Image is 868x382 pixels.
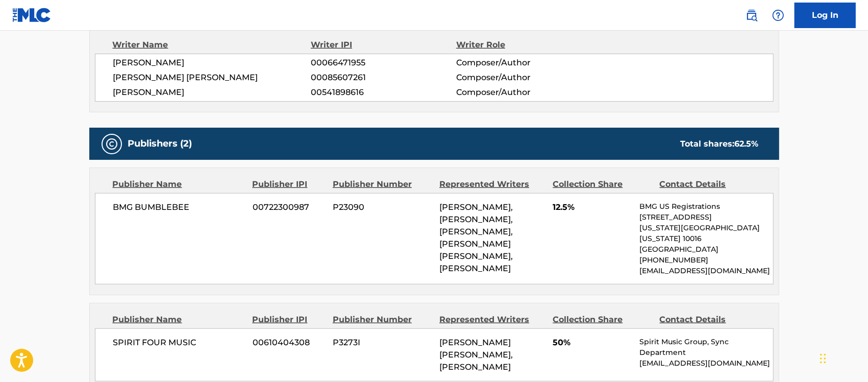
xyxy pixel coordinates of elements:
span: 62.5 % [735,139,759,149]
img: MLC Logo [12,8,52,22]
div: Contact Details [660,314,759,326]
span: 00541898616 [311,86,456,99]
span: BMG BUMBLEBEE [113,201,245,213]
p: [EMAIL_ADDRESS][DOMAIN_NAME] [639,266,773,276]
span: [PERSON_NAME] [113,57,311,69]
p: Spirit Music Group, Sync Department [639,337,773,358]
a: Log In [795,3,856,28]
img: Publishers [106,138,118,150]
span: [PERSON_NAME], [PERSON_NAME], [PERSON_NAME], [PERSON_NAME] [PERSON_NAME], [PERSON_NAME] [439,202,513,273]
div: Publisher Name [113,178,245,190]
div: Represented Writers [439,314,545,326]
div: Collection Share [553,178,652,190]
div: Represented Writers [439,178,545,190]
span: 00085607261 [311,71,456,84]
p: [EMAIL_ADDRESS][DOMAIN_NAME] [639,358,773,369]
div: Help [768,5,788,26]
div: Collection Share [553,314,652,326]
div: Publisher IPI [253,314,325,326]
p: BMG US Registrations [639,201,773,212]
div: Writer IPI [311,39,456,51]
div: Writer Name [113,39,311,51]
span: Composer/Author [456,71,588,84]
a: Public Search [741,5,762,26]
span: 00610404308 [253,337,325,349]
div: Publisher Name [113,314,245,326]
iframe: Chat Widget [817,333,868,382]
div: Writer Role [456,39,588,51]
span: 00066471955 [311,57,456,69]
div: Publisher Number [333,178,432,190]
span: [PERSON_NAME] [113,86,311,99]
span: 00722300987 [253,201,325,213]
h5: Publishers (2) [128,138,192,150]
div: Total shares: [681,138,759,150]
span: 50% [553,337,632,349]
span: Composer/Author [456,86,588,99]
p: [STREET_ADDRESS] [639,212,773,223]
p: [US_STATE][GEOGRAPHIC_DATA][US_STATE] 10016 [639,223,773,244]
span: 12.5% [553,201,632,213]
div: Drag [820,343,826,374]
p: [GEOGRAPHIC_DATA] [639,244,773,255]
span: P3273I [333,337,432,349]
span: SPIRIT FOUR MUSIC [113,337,245,349]
div: Publisher IPI [253,178,325,190]
span: Composer/Author [456,57,588,69]
span: P23090 [333,201,432,213]
span: [PERSON_NAME] [PERSON_NAME], [PERSON_NAME] [439,338,513,372]
img: search [746,9,758,21]
p: [PHONE_NUMBER] [639,255,773,266]
div: Publisher Number [333,314,432,326]
div: Contact Details [660,178,759,190]
img: help [772,9,784,21]
span: [PERSON_NAME] [PERSON_NAME] [113,71,311,84]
